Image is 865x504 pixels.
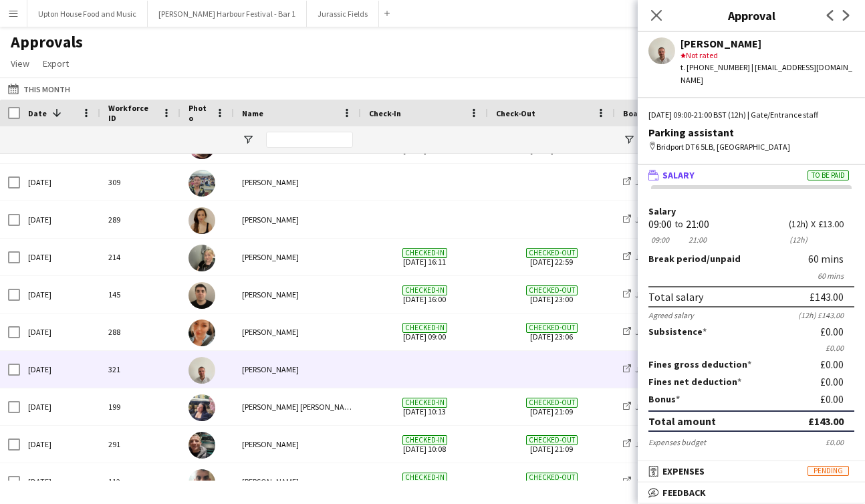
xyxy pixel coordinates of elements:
[27,1,148,27] button: Upton House Food and Music
[100,426,180,463] div: 291
[189,320,215,346] img: Maddi Hufton
[189,357,215,384] img: Michael Bartram
[369,313,480,350] span: [DATE] 09:00
[369,239,480,275] span: [DATE] 16:11
[623,327,685,337] a: Jurassic Fields
[623,134,635,146] button: Open Filter Menu
[526,435,578,445] span: Checked-out
[674,219,683,229] div: to
[808,466,849,476] span: Pending
[307,1,379,27] button: Jurassic Fields
[100,388,180,425] div: 199
[100,351,180,388] div: 321
[526,285,578,295] span: Checked-out
[402,285,447,295] span: Checked-in
[37,55,74,72] a: Export
[189,103,210,123] span: Photo
[820,326,854,338] div: £0.00
[20,276,100,313] div: [DATE]
[234,276,361,313] div: [PERSON_NAME]
[20,388,100,425] div: [DATE]
[234,463,361,500] div: [PERSON_NAME]
[808,414,844,428] div: £143.00
[648,109,854,121] div: [DATE] 09:00-21:00 BST (12h) | Gate/Entrance staff
[635,215,685,225] span: Jurassic Fields
[402,398,447,408] span: Checked-in
[189,394,215,421] img: Mary Ellynn
[648,358,751,370] label: Fines gross deduction
[234,313,361,350] div: [PERSON_NAME]
[100,201,180,238] div: 289
[811,219,816,229] div: X
[648,376,741,388] label: Fines net deduction
[5,55,35,72] a: View
[623,402,685,412] a: Jurassic Fields
[623,289,685,299] a: Jurassic Fields
[820,376,854,388] div: £0.00
[402,323,447,333] span: Checked-in
[810,290,844,303] div: £143.00
[638,483,865,503] mat-expansion-panel-header: Feedback
[681,37,854,49] div: [PERSON_NAME]
[638,461,865,481] mat-expansion-panel-header: ExpensesPending
[402,248,447,258] span: Checked-in
[100,463,180,500] div: 112
[369,388,480,425] span: [DATE] 10:13
[648,343,854,353] div: £0.00
[189,469,215,496] img: Christopher Noke
[623,477,685,487] a: Jurassic Fields
[369,276,480,313] span: [DATE] 16:00
[648,310,694,320] div: Agreed salary
[623,252,685,262] a: Jurassic Fields
[20,164,100,201] div: [DATE]
[496,108,535,118] span: Check-Out
[189,170,215,197] img: Nathan Hall
[20,463,100,500] div: [DATE]
[648,219,672,229] div: 09:00
[789,235,808,245] div: 12h
[100,239,180,275] div: 214
[496,313,607,350] span: [DATE] 23:06
[496,276,607,313] span: [DATE] 23:00
[100,276,180,313] div: 145
[820,393,854,405] div: £0.00
[808,253,854,265] div: 60 mins
[648,207,854,217] label: Salary
[496,426,607,463] span: [DATE] 21:09
[234,426,361,463] div: [PERSON_NAME]
[189,432,215,459] img: Jamie Gulliford
[648,253,707,265] span: Break period
[648,393,680,405] label: Bonus
[234,201,361,238] div: [PERSON_NAME]
[662,465,705,477] span: Expenses
[681,61,854,86] div: t. [PHONE_NUMBER] | [EMAIL_ADDRESS][DOMAIN_NAME]
[635,289,685,299] span: Jurassic Fields
[369,463,480,500] span: [DATE] 10:34
[623,108,646,118] span: Board
[100,164,180,201] div: 309
[402,473,447,483] span: Checked-in
[623,439,685,449] a: Jurassic Fields
[648,141,854,153] div: Bridport DT6 5LB, [GEOGRAPHIC_DATA]
[648,271,854,281] div: 60 mins
[818,219,854,229] div: £13.00
[266,132,353,148] input: Name Filter Input
[623,177,685,187] a: Jurassic Fields
[648,290,703,303] div: Total salary
[108,103,156,123] span: Workforce ID
[5,81,73,97] button: This Month
[20,201,100,238] div: [DATE]
[234,388,361,425] div: [PERSON_NAME] [PERSON_NAME]
[798,310,854,320] div: (12h) £143.00
[369,108,401,118] span: Check-In
[662,169,695,181] span: Salary
[496,239,607,275] span: [DATE] 22:59
[635,439,685,449] span: Jurassic Fields
[496,388,607,425] span: [DATE] 21:09
[11,57,29,70] span: View
[43,57,69,70] span: Export
[635,252,685,262] span: Jurassic Fields
[100,313,180,350] div: 288
[148,1,307,27] button: [PERSON_NAME] Harbour Festival - Bar 1
[635,177,685,187] span: Jurassic Fields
